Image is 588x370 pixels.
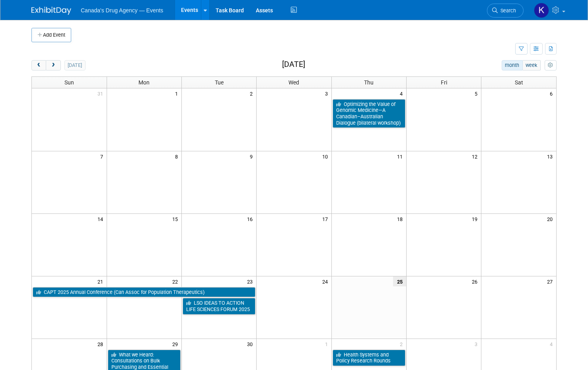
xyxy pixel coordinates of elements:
[249,151,256,161] span: 9
[171,276,181,286] span: 22
[64,60,86,70] button: [DATE]
[399,88,406,98] span: 4
[546,214,556,224] span: 20
[64,79,74,86] span: Sun
[174,88,181,98] span: 1
[545,60,557,70] button: myCustomButton
[288,79,299,86] span: Wed
[393,276,406,286] span: 25
[546,276,556,286] span: 27
[183,298,255,314] a: LSO IDEAS TO ACTION LIFE SCIENCES FORUM 2025
[282,60,305,69] h2: [DATE]
[138,79,150,86] span: Mon
[399,339,406,349] span: 2
[548,63,553,68] i: Personalize Calendar
[321,151,331,161] span: 10
[396,151,406,161] span: 11
[474,339,481,349] span: 3
[81,7,163,14] span: Canada's Drug Agency — Events
[174,151,181,161] span: 8
[474,88,481,98] span: 5
[321,214,331,224] span: 17
[498,8,516,14] span: Search
[97,276,107,286] span: 21
[502,60,523,70] button: month
[471,276,481,286] span: 26
[31,7,71,15] img: ExhibitDay
[396,214,406,224] span: 18
[515,79,523,86] span: Sat
[246,214,256,224] span: 16
[333,99,405,128] a: Optimizing the Value of Genomic Medicine—A Canadian–Australian Dialogue (bilateral workshop)
[522,60,541,70] button: week
[534,3,549,18] img: Kristen Trevisan
[99,151,107,161] span: 7
[324,88,331,98] span: 3
[246,276,256,286] span: 23
[549,339,556,349] span: 4
[471,151,481,161] span: 12
[441,79,447,86] span: Fri
[171,339,181,349] span: 29
[249,88,256,98] span: 2
[471,214,481,224] span: 19
[31,60,46,70] button: prev
[97,88,107,98] span: 31
[321,276,331,286] span: 24
[33,287,255,298] a: CAPT 2025 Annual Conference (Can Assoc for Population Therapeutics)
[31,28,71,42] button: Add Event
[215,79,224,86] span: Tue
[97,214,107,224] span: 14
[333,350,405,366] a: Health Systems and Policy Research Rounds
[549,88,556,98] span: 6
[97,339,107,349] span: 28
[46,60,60,70] button: next
[364,79,374,86] span: Thu
[546,151,556,161] span: 13
[324,339,331,349] span: 1
[171,214,181,224] span: 15
[246,339,256,349] span: 30
[487,4,524,18] a: Search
